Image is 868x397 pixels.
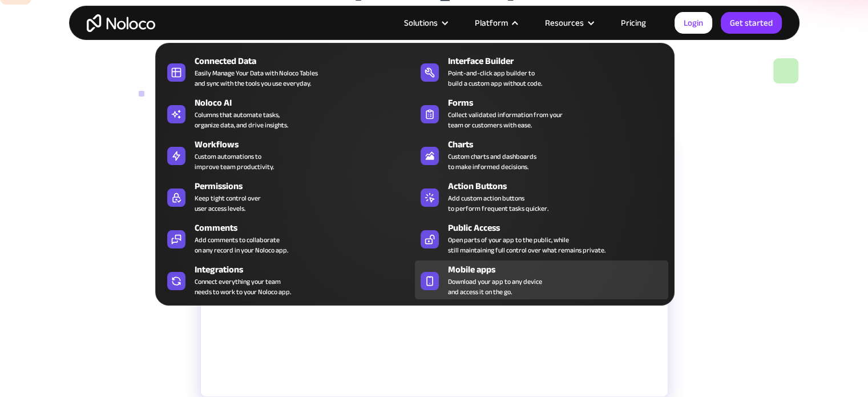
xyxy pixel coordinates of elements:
a: PermissionsKeep tight control overuser access levels. [162,177,415,216]
a: Action ButtonsAdd custom action buttonsto perform frequent tasks quicker. [415,177,668,216]
div: Public Access [448,221,673,235]
div: Solutions [390,15,461,30]
a: Mobile appsDownload your app to any deviceand access it on the go. [415,260,668,299]
div: Comments [195,221,420,235]
div: Collect validated information from your team or customers with ease. [448,110,563,130]
div: Mobile apps [448,263,673,276]
div: Add custom action buttons to perform frequent tasks quicker. [448,193,548,214]
div: Point-and-click app builder to build a custom app without code. [448,68,542,89]
div: Solutions [404,15,438,30]
a: Interface BuilderPoint-and-click app builder tobuild a custom app without code. [415,52,668,91]
div: Platform [461,15,531,30]
div: Easily Manage Your Data with Noloco Tables and sync with the tools you use everyday. [195,68,318,89]
div: Integrations [195,263,420,276]
div: Forms [448,96,673,110]
a: home [87,14,155,32]
div: Interface Builder [448,54,673,68]
div: Custom charts and dashboards to make informed decisions. [448,151,536,172]
div: Noloco AI [195,96,420,110]
a: Noloco AIColumns that automate tasks,organize data, and drive insights. [162,94,415,133]
a: WorkflowsCustom automations toimprove team productivity. [162,135,415,174]
span: Download your app to any device and access it on the go. [448,276,542,297]
div: Resources [545,15,584,30]
a: Pricing [607,15,660,30]
a: FormsCollect validated information from yourteam or customers with ease. [415,94,668,133]
a: CommentsAdd comments to collaborateon any record in your Noloco app. [162,219,415,258]
div: Platform [475,15,508,30]
div: Connect everything your team needs to work to your Noloco app. [195,276,291,297]
a: Get started [721,12,782,34]
div: Resources [531,15,607,30]
a: Connected DataEasily Manage Your Data with Noloco Tablesand sync with the tools you use everyday. [162,52,415,91]
div: Add comments to collaborate on any record in your Noloco app. [195,235,288,255]
nav: Platform [155,27,675,306]
div: Permissions [195,179,420,193]
div: Keep tight control over user access levels. [195,193,261,214]
div: Connected Data [195,54,420,68]
a: ChartsCustom charts and dashboardsto make informed decisions. [415,135,668,174]
a: Public AccessOpen parts of your app to the public, whilestill maintaining full control over what ... [415,219,668,258]
div: Open parts of your app to the public, while still maintaining full control over what remains priv... [448,235,605,255]
div: Columns that automate tasks, organize data, and drive insights. [195,110,288,130]
div: Workflows [195,138,420,151]
a: Login [675,12,712,34]
div: Action Buttons [448,179,673,193]
a: IntegrationsConnect everything your teamneeds to work to your Noloco app. [162,260,415,299]
div: Custom automations to improve team productivity. [195,151,274,172]
div: Charts [448,138,673,151]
